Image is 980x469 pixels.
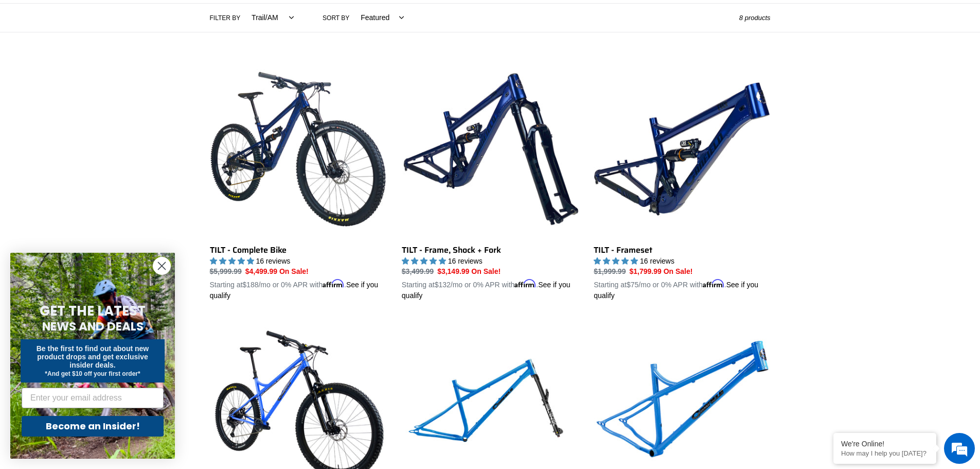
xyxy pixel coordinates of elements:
span: GET THE LATEST [40,302,146,320]
button: Close dialog [153,257,171,275]
p: How may I help you today? [841,449,929,457]
span: *And get $10 off your first order* [45,370,140,377]
span: NEWS AND DEALS [42,318,144,335]
span: Be the first to find out about new product drops and get exclusive insider deals. [37,344,149,369]
span: 8 products [739,14,771,22]
label: Filter by [210,13,241,23]
div: We're Online! [841,440,929,448]
button: Become an Insider! [22,416,164,437]
label: Sort by [323,13,349,23]
input: Enter your email address [22,388,164,408]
